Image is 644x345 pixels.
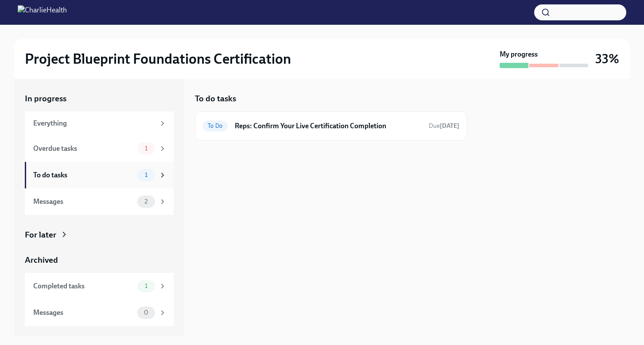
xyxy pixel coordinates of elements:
[500,50,538,59] strong: My progress
[25,50,291,68] h2: Project Blueprint Foundations Certification
[139,198,153,205] span: 2
[429,122,459,130] span: October 2nd, 2025 09:00
[140,145,153,152] span: 1
[140,283,153,289] span: 1
[25,111,174,135] a: Everything
[429,122,459,130] span: Due
[202,119,459,133] a: To DoReps: Confirm Your Live Certification CompletionDue[DATE]
[235,121,422,131] h6: Reps: Confirm Your Live Certification Completion
[33,281,134,291] div: Completed tasks
[195,93,236,104] h5: To do tasks
[440,122,459,130] strong: [DATE]
[25,162,174,188] a: To do tasks1
[25,273,174,299] a: Completed tasks1
[25,93,174,104] a: In progress
[33,144,134,153] div: Overdue tasks
[140,172,153,178] span: 1
[25,229,56,241] div: For later
[33,308,134,318] div: Messages
[33,119,155,128] div: Everything
[25,299,174,326] a: Messages0
[33,197,134,207] div: Messages
[25,229,174,241] a: For later
[25,188,174,215] a: Messages2
[25,135,174,162] a: Overdue tasks1
[139,309,154,316] span: 0
[25,254,174,266] a: Archived
[18,5,67,19] img: CharlieHealth
[33,170,134,180] div: To do tasks
[202,123,228,129] span: To Do
[595,51,619,67] h3: 33%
